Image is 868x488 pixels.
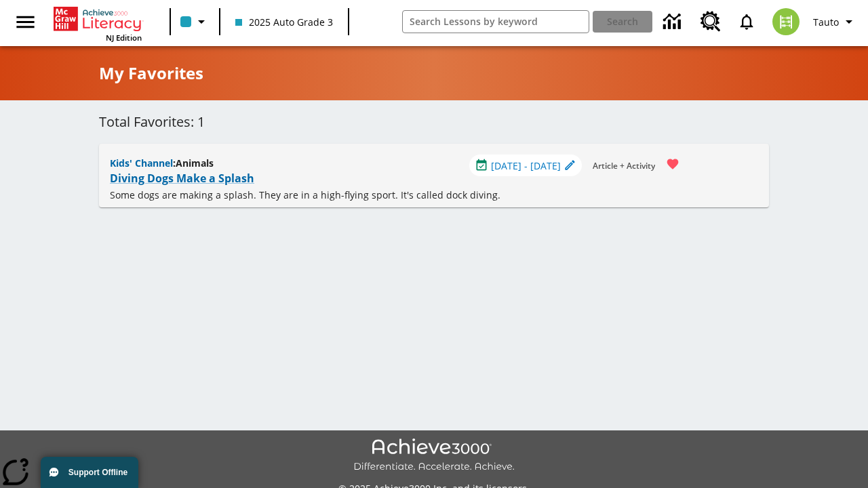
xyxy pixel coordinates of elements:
a: Resource Center, Will open in new tab [692,3,729,40]
a: Notifications [729,4,764,39]
a: Home [54,5,142,33]
span: Support Offline [68,468,127,477]
div: Home [54,4,142,43]
h6: Total Favorites: 1 [99,111,769,133]
span: 2025 Auto Grade 3 [235,15,333,29]
img: avatar image [772,8,800,35]
button: Remove from Favorites [658,149,688,179]
button: Class color is light blue. Change class color [175,9,215,34]
a: Diving Dogs Make a Splash [110,169,254,188]
div: Aug 27 - Aug 27 Choose Dates [469,155,582,176]
a: Data Center [655,3,692,41]
span: Tauto [813,15,839,29]
button: Select a new avatar [764,4,808,39]
h5: My Favorites [99,62,203,84]
input: search field [403,11,589,33]
p: Some dogs are making a splash. They are in a high-flying sport. It's called dock diving. [110,188,688,202]
img: Achieve3000 Differentiate Accelerate Achieve [353,439,515,473]
span: [DATE] - [DATE] [491,159,561,173]
span: : Animals [173,157,214,169]
button: Profile/Settings [808,9,863,34]
button: Open side menu [5,2,45,42]
span: NJ Edition [106,33,142,43]
button: Support Offline [41,457,138,488]
span: Kids' Channel [110,157,173,169]
button: Article + Activity [587,155,660,177]
span: Article + Activity [593,159,655,173]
